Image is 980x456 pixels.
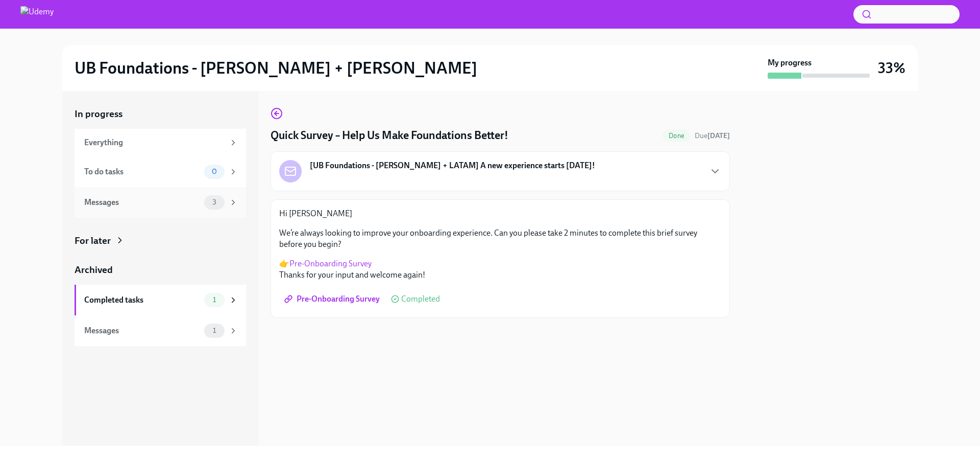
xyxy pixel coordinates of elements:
[878,59,905,77] h3: 33%
[75,58,477,78] h2: UB Foundations - [PERSON_NAME] + [PERSON_NAME]
[663,132,691,140] span: Done
[20,6,54,22] img: Udemy
[75,187,246,218] a: Messages3
[695,131,730,140] span: Due
[206,168,223,175] span: 0
[75,315,246,346] a: Messages1
[286,294,380,304] span: Pre-Onboarding Survey
[695,131,730,141] span: September 6th, 2025 10:00
[84,166,200,177] div: To do tasks
[279,258,721,281] p: 👉 Thanks for your input and welcome again!
[84,294,200,306] div: Completed tasks
[75,263,246,277] a: Archived
[75,129,246,156] a: Everything
[206,198,223,206] span: 3
[84,137,225,148] div: Everything
[310,160,595,171] strong: [UB Foundations - [PERSON_NAME] + LATAM] A new experience starts [DATE]!
[271,128,508,143] h4: Quick Survey – Help Us Make Foundations Better!
[768,57,812,69] strong: My progress
[75,107,246,121] a: In progress
[75,234,111,247] div: For later
[75,234,246,247] a: For later
[75,285,246,315] a: Completed tasks1
[75,156,246,187] a: To do tasks0
[707,131,730,140] strong: [DATE]
[84,197,200,208] div: Messages
[207,296,222,304] span: 1
[279,208,721,219] p: Hi [PERSON_NAME]
[84,325,200,336] div: Messages
[289,259,372,268] a: Pre-Onboarding Survey
[279,289,387,309] a: Pre-Onboarding Survey
[207,327,222,334] span: 1
[401,295,440,303] span: Completed
[279,227,721,250] p: We’re always looking to improve your onboarding experience. Can you please take 2 minutes to comp...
